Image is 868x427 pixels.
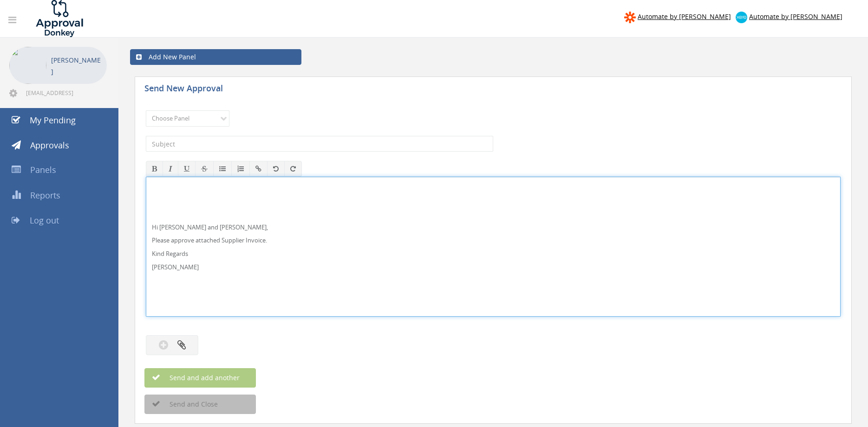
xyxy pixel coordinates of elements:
[30,115,76,126] span: My Pending
[152,263,835,272] p: [PERSON_NAME]
[30,190,60,201] span: Reports
[195,161,214,177] button: Strikethrough
[284,161,302,177] button: Redo
[30,140,69,151] span: Approvals
[749,12,842,21] span: Automate by [PERSON_NAME]
[267,161,285,177] button: Undo
[30,164,56,175] span: Panels
[146,161,163,177] button: Bold
[144,84,307,96] h5: Send New Approval
[231,161,250,177] button: Ordered List
[178,161,196,177] button: Underline
[736,12,747,23] img: xero-logo.png
[144,368,256,388] button: Send and add another
[150,373,240,382] span: Send and add another
[152,223,835,232] p: Hi [PERSON_NAME] and [PERSON_NAME],
[130,49,301,65] a: Add New Panel
[26,89,105,96] span: [EMAIL_ADDRESS][DOMAIN_NAME]
[152,249,835,258] p: Kind Regards
[249,161,268,177] button: Insert / edit link
[152,236,835,245] p: Please approve attached Supplier Invoice.
[213,161,232,177] button: Unordered List
[638,12,731,21] span: Automate by [PERSON_NAME]
[146,136,493,152] input: Subject
[163,161,178,177] button: Italic
[624,12,636,23] img: zapier-logomark.png
[30,215,59,226] span: Log out
[51,54,102,77] p: [PERSON_NAME]
[144,395,256,414] button: Send and Close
